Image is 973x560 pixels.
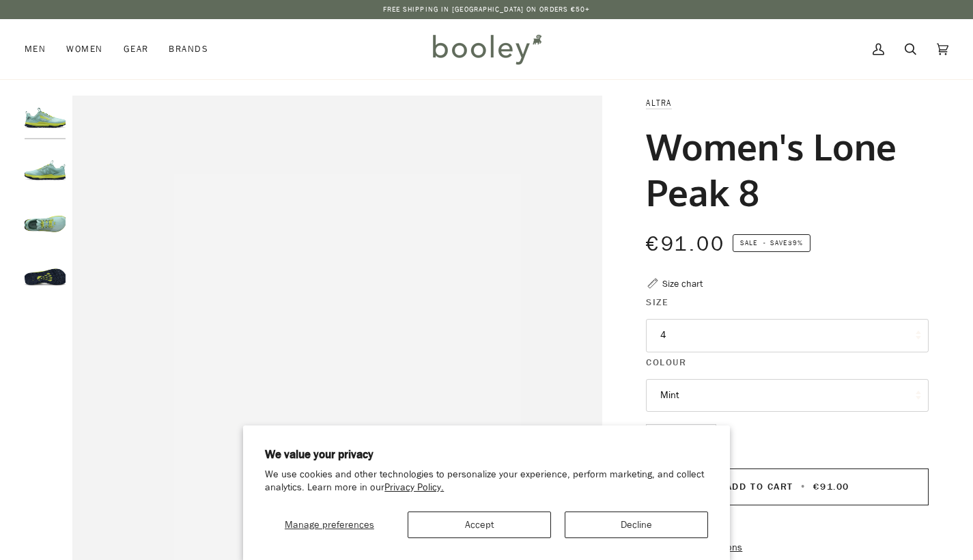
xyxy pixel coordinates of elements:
[158,19,218,79] a: Brands
[646,379,929,412] button: Mint
[646,424,716,455] input: Quantity
[646,97,671,109] a: Altra
[646,295,668,309] span: Size
[25,253,66,294] img: Altra Women's Lone Peak 8 Mint - Booley Galway
[25,42,46,56] span: Men
[694,424,716,455] button: +
[797,480,810,493] span: •
[66,42,102,56] span: Women
[25,148,66,188] img: Altra Women's Lone Peak 8 Mint - Booley Galway
[285,518,374,531] span: Manage preferences
[646,424,668,455] button: −
[646,124,918,214] h1: Women's Lone Peak 8
[565,512,708,538] button: Decline
[646,540,929,555] a: More payment options
[124,42,149,56] span: Gear
[265,468,708,494] p: We use cookies and other technologies to personalize your experience, perform marketing, and coll...
[25,19,56,79] a: Men
[25,200,66,241] img: Altra Women's Lone Peak 8 Mint - Booley Galway
[759,238,770,248] em: •
[726,480,793,493] span: Add to Cart
[662,277,703,291] div: Size chart
[56,19,113,79] a: Women
[113,19,159,79] a: Gear
[383,4,591,15] p: Free Shipping in [GEOGRAPHIC_DATA] on Orders €50+
[733,234,810,252] span: Save
[740,238,757,248] span: Sale
[646,355,686,369] span: Colour
[25,96,66,137] img: Altra Women's Lone Peak 8 Mint - Booley Galway
[646,468,929,505] button: Add to Cart • €91.00
[813,480,849,493] span: €91.00
[265,512,393,538] button: Manage preferences
[427,29,546,69] img: Booley
[646,319,929,352] button: 4
[265,447,708,462] h2: We value your privacy
[169,42,208,56] span: Brands
[788,238,803,248] span: 39%
[384,481,444,494] a: Privacy Policy.
[408,512,551,538] button: Accept
[646,230,725,258] span: €91.00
